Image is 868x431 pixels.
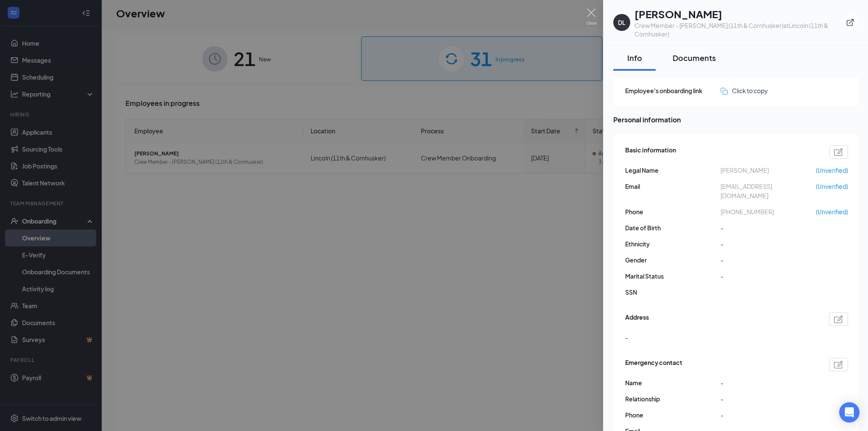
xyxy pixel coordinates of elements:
[613,114,859,125] span: Personal information
[721,207,816,216] span: [PHONE_NUMBER]
[721,271,816,281] span: -
[625,358,682,371] span: Emergency contact
[625,271,721,281] span: Marital Status
[816,182,848,191] span: (Unverified)
[625,182,721,191] span: Email
[625,287,721,297] span: SSN
[634,7,843,21] h1: [PERSON_NAME]
[625,223,721,232] span: Date of Birth
[721,86,768,95] button: Click to copy
[721,239,816,249] span: -
[721,394,816,403] span: -
[816,207,848,216] span: (Unverified)
[721,223,816,232] span: -
[625,239,721,249] span: Ethnicity
[618,18,626,27] div: DL
[721,255,816,265] span: -
[839,402,860,423] div: Open Intercom Messenger
[721,166,816,175] span: [PERSON_NAME]
[634,21,843,38] div: Crew Member - [PERSON_NAME] (11th & Cornhusker) at Lincoln (11th & Cornhusker)
[843,15,858,30] button: ExternalLink
[721,182,816,200] span: [EMAIL_ADDRESS][DOMAIN_NAME]
[625,410,721,420] span: Phone
[622,52,647,63] div: Info
[721,88,728,95] img: click-to-copy.71757273a98fde459dfc.svg
[625,86,721,95] span: Employee's onboarding link
[721,378,816,387] span: -
[673,52,716,63] div: Documents
[625,394,721,403] span: Relationship
[721,410,816,420] span: -
[625,166,721,175] span: Legal Name
[625,255,721,265] span: Gender
[625,207,721,216] span: Phone
[625,145,676,159] span: Basic information
[846,18,854,27] svg: ExternalLink
[625,312,649,326] span: Address
[816,166,848,175] span: (Unverified)
[625,333,628,342] span: -
[625,378,721,387] span: Name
